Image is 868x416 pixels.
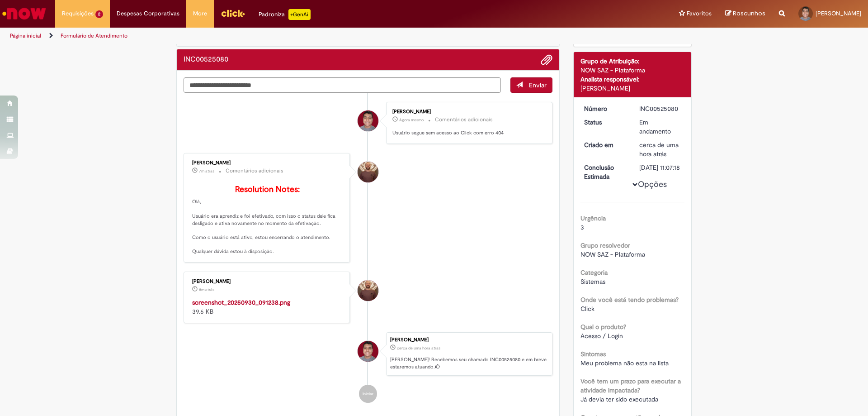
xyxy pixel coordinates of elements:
[725,10,765,18] a: Rascunhos
[577,104,633,113] dt: Número
[580,66,685,75] div: NOW SAZ - Plataforma
[358,341,378,362] div: Thiago Soares Borges Da Silva
[639,141,679,158] time: 30/09/2025 07:59:00
[392,129,543,137] p: Usuário segue sem acesso ao Click com erro 404
[192,160,343,166] div: [PERSON_NAME]
[577,140,633,149] dt: Criado em
[580,332,623,340] span: Acesso / Login
[580,277,605,286] span: Sistemas
[192,185,343,255] p: Olá, Usuário era aprendiz e foi efetivado, com isso o status dele fica desligado e ativa novament...
[580,84,685,93] div: [PERSON_NAME]
[184,93,552,412] ul: Histórico de tíquete
[221,6,245,20] img: click_logo_yellow_360x200.png
[390,356,547,370] p: [PERSON_NAME]! Recebemos seu chamado INC00525080 e em breve estaremos atuando.
[184,56,228,64] h2: INC00525080 Histórico de tíquete
[358,110,378,131] div: Thiago Soares Borges Da Silva
[435,116,493,124] small: Comentários adicionais
[580,305,594,313] span: Click
[61,32,127,39] a: Formulário de Atendimento
[816,10,861,17] span: [PERSON_NAME]
[288,9,311,20] p: +GenAi
[199,168,214,174] time: 30/09/2025 09:12:50
[7,28,572,44] ul: Trilhas de página
[390,337,547,343] div: [PERSON_NAME]
[358,162,378,182] div: undefined Online
[358,280,378,301] div: undefined Online
[192,298,290,306] a: screenshot_20250930_091238.png
[235,184,300,195] b: Resolution Notes:
[580,323,626,331] b: Qual o produto?
[392,109,543,115] div: [PERSON_NAME]
[397,345,440,351] span: cerca de uma hora atrás
[639,163,681,172] div: [DATE] 11:07:18
[639,118,681,136] div: Em andamento
[580,241,630,249] b: Grupo resolvedor
[184,332,552,376] li: Thiago Soares Borges Da Silva
[192,298,343,316] div: 39.6 KB
[259,9,311,20] div: Padroniza
[1,5,47,23] img: ServiceNow
[226,167,283,175] small: Comentários adicionais
[580,296,679,304] b: Onde você está tendo problemas?
[192,279,343,284] div: [PERSON_NAME]
[639,104,681,113] div: INC00525080
[199,287,214,292] span: 8m atrás
[399,117,424,123] time: 30/09/2025 09:20:08
[193,9,207,18] span: More
[184,77,501,93] textarea: Digite sua mensagem aqui...
[580,75,685,84] div: Analista responsável:
[62,9,94,18] span: Requisições
[639,141,679,158] span: cerca de uma hora atrás
[199,287,214,292] time: 30/09/2025 09:12:38
[580,359,669,367] span: Meu problema não esta na lista
[577,118,633,127] dt: Status
[733,9,765,18] span: Rascunhos
[397,345,440,351] time: 30/09/2025 07:59:00
[687,9,712,18] span: Favoritos
[580,350,606,358] b: Sintomas
[529,81,547,89] span: Enviar
[541,54,552,66] button: Adicionar anexos
[10,32,41,39] a: Página inicial
[580,377,681,394] b: Você tem um prazo para executar a atividade impactada?
[577,163,633,181] dt: Conclusão Estimada
[95,10,103,18] span: 2
[199,168,214,174] span: 7m atrás
[580,268,608,277] b: Categoria
[510,77,552,93] button: Enviar
[639,140,681,158] div: 30/09/2025 07:59:00
[580,250,645,258] span: NOW SAZ - Plataforma
[117,9,179,18] span: Despesas Corporativas
[399,117,424,123] span: Agora mesmo
[580,223,584,231] span: 3
[580,57,685,66] div: Grupo de Atribuição:
[580,214,606,222] b: Urgência
[580,395,658,403] span: Já devia ter sido executada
